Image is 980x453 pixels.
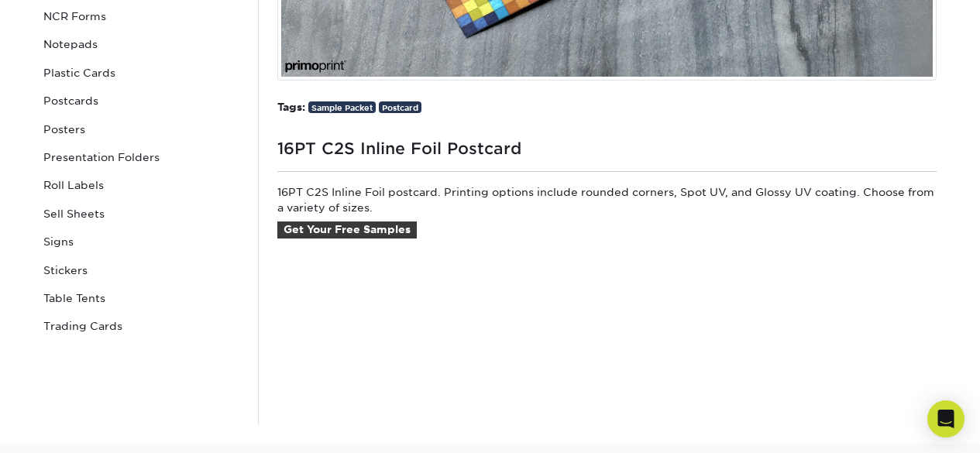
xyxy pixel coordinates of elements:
a: NCR Forms [37,2,246,30]
a: Sample Packet [308,101,376,113]
a: Postcard [379,101,421,113]
h1: 16PT C2S Inline Foil Postcard [277,133,937,158]
a: Posters [37,115,246,143]
a: Notepads [37,30,246,58]
a: Plastic Cards [37,59,246,87]
a: Presentation Folders [37,143,246,171]
a: Get Your Free Samples [277,221,417,239]
strong: Tags: [277,101,305,113]
a: Sell Sheets [37,200,246,228]
a: Stickers [37,256,246,284]
a: Roll Labels [37,171,246,199]
a: Signs [37,228,246,256]
p: 16PT C2S Inline Foil postcard. Printing options include rounded corners, Spot UV, and Glossy UV c... [277,184,937,257]
a: Trading Cards [37,312,246,340]
iframe: fb:comments Facebook Social Plugin [277,269,937,425]
div: Open Intercom Messenger [927,400,965,438]
a: Table Tents [37,284,246,312]
a: Postcards [37,87,246,115]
